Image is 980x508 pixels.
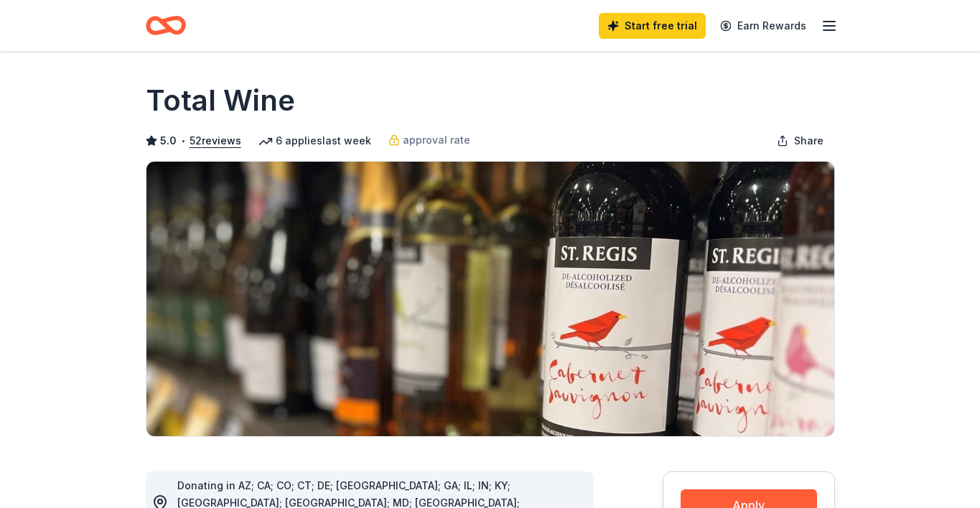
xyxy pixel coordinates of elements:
[190,132,241,149] button: 52reviews
[403,131,470,149] span: approval rate
[765,126,835,155] button: Share
[711,13,815,39] a: Earn Rewards
[180,135,185,147] span: •
[794,132,823,149] span: Share
[160,132,177,149] span: 5.0
[146,80,295,121] h1: Total Wine
[146,162,834,436] img: Image for Total Wine
[258,132,371,149] div: 6 applies last week
[599,13,706,39] a: Start free trial
[388,131,470,149] a: approval rate
[146,9,186,42] a: Home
